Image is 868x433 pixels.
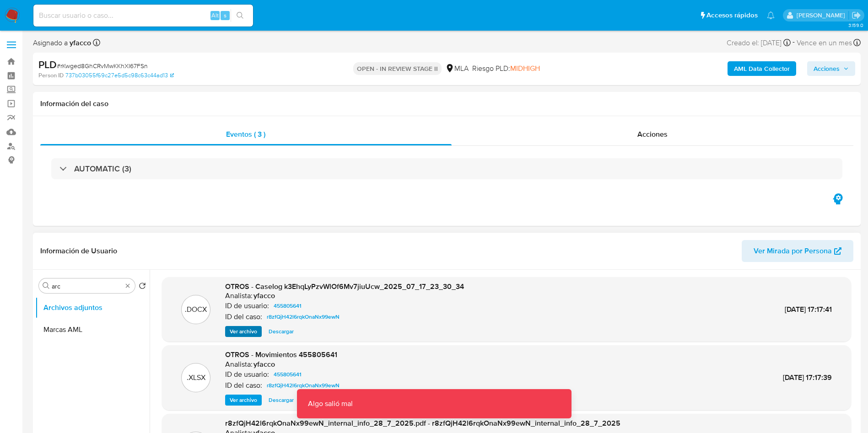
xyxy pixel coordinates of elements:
span: Ver archivo [230,327,257,336]
span: [DATE] 17:17:39 [783,372,832,383]
p: ID de usuario: [225,301,269,310]
p: ID de usuario: [225,370,269,379]
button: Acciones [807,61,855,76]
p: ID del caso: [225,381,262,390]
button: Descargar [264,395,298,406]
button: search-icon [231,9,249,22]
p: OPEN - IN REVIEW STAGE II [353,62,442,75]
b: PLD [38,57,57,72]
span: # rKwged8GhCRvMwKKhXI67FSn [57,61,148,70]
b: Person ID [38,71,64,80]
div: Creado el: [DATE] [727,37,791,49]
a: 455805641 [270,300,305,311]
h6: yfacco [253,291,275,300]
div: AUTOMATIC (3) [51,158,842,179]
button: Ver archivo [225,326,262,337]
p: .DOCX [185,305,207,315]
input: Buscar usuario o caso... [33,10,253,21]
h1: Información de Usuario [40,246,117,256]
span: Alt [211,11,219,20]
span: Ver archivo [230,396,257,405]
span: Descargar [269,396,294,405]
button: Archivos adjuntos [35,297,150,319]
span: 455805641 [274,369,302,380]
span: MIDHIGH [510,63,540,74]
p: .XLSX [187,373,205,383]
h3: AUTOMATIC (3) [74,164,131,174]
input: Buscar [52,282,122,290]
span: OTROS - Movimientos 455805641 [225,349,337,360]
span: r8zfQjH42l6rqkOnaNx99ewN [267,380,340,391]
span: r8zfQjH42l6rqkOnaNx99ewN [267,311,340,322]
p: mariaeugenia.sanchez@mercadolibre.com [797,11,848,20]
a: r8zfQjH42l6rqkOnaNx99ewN [263,311,343,322]
div: MLA [445,64,469,74]
p: ID del caso: [225,312,262,321]
b: yfacco [68,37,91,48]
button: Borrar [124,282,131,289]
button: Ver Mirada por Persona [742,240,853,262]
span: Vence en un mes [797,38,852,48]
span: Riesgo PLD: [472,64,540,74]
span: Eventos ( 3 ) [226,129,265,139]
button: AML Data Collector [728,61,796,76]
p: Analista: [225,360,253,369]
span: Ver Mirada por Persona [754,240,832,262]
span: Acciones [814,61,840,76]
button: Volver al orden por defecto [139,282,146,292]
p: Algo salió mal [297,389,364,418]
button: Marcas AML [35,319,150,341]
span: 455805641 [274,300,302,311]
p: Analista: [225,291,253,300]
span: OTROS - Caselog k3EhqLyPzvWlOf6Mv7jiuUcw_2025_07_17_23_30_34 [225,281,464,292]
a: Salir [852,11,861,20]
h1: Información del caso [40,99,853,108]
span: - [793,37,795,49]
span: Acciones [637,129,668,139]
b: AML Data Collector [734,61,790,76]
a: 737b03055f69c27e5d5c98c63c44ad13 [65,71,174,80]
button: Buscar [43,282,50,289]
span: Asignado a [33,38,91,48]
span: s [224,11,226,20]
h6: yfacco [253,360,275,369]
a: Notificaciones [767,11,775,19]
button: Descargar [264,326,298,337]
a: r8zfQjH42l6rqkOnaNx99ewN [263,380,343,391]
a: 455805641 [270,369,305,380]
span: Descargar [269,327,294,336]
span: [DATE] 17:17:41 [785,304,832,315]
span: r8zfQjH42l6rqkOnaNx99ewN_internal_info_28_7_2025.pdf - r8zfQjH42l6rqkOnaNx99ewN_internal_info_28_... [225,418,620,428]
button: Ver archivo [225,395,262,406]
span: Accesos rápidos [706,11,758,20]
